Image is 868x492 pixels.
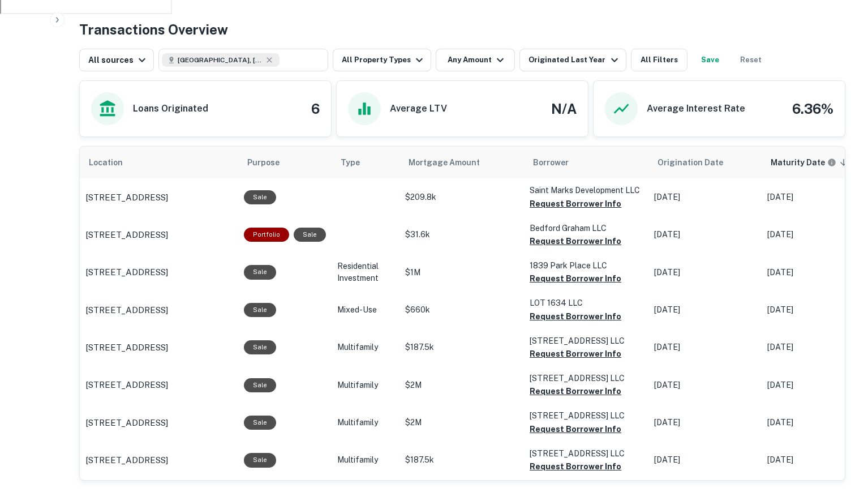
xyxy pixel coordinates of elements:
[530,347,621,361] button: Request Borrower Info
[530,259,643,272] p: 1839 Park Place LLC
[530,222,643,234] p: Bedford Graham LLC
[530,422,621,436] button: Request Borrower Info
[85,228,168,242] p: [STREET_ADDRESS]
[405,191,518,203] p: $209.8k
[654,341,756,353] p: [DATE]
[733,49,769,71] button: Reset
[551,99,577,119] h4: N/A
[332,147,399,178] th: Type
[337,341,394,353] p: Multifamily
[654,229,756,241] p: [DATE]
[178,55,263,65] span: [GEOGRAPHIC_DATA], [GEOGRAPHIC_DATA], [GEOGRAPHIC_DATA]
[79,19,228,40] h4: Transactions Overview
[333,49,431,71] button: All Property Types
[405,341,518,353] p: $187.5k
[648,147,762,178] th: Origination Date
[405,454,518,466] p: $187.5k
[519,49,626,71] button: Originated Last Year
[89,156,137,169] span: Location
[311,99,320,119] h4: 6
[654,267,756,279] p: [DATE]
[654,454,756,466] p: [DATE]
[244,190,276,204] div: Sale
[85,416,168,430] p: [STREET_ADDRESS]
[692,49,728,71] button: Save your search to get updates of matches that match your search criteria.
[85,228,233,242] a: [STREET_ADDRESS]
[244,303,276,317] div: Sale
[88,53,149,67] div: All sources
[244,378,276,392] div: Sale
[337,260,394,284] p: Residential Investment
[85,341,233,354] a: [STREET_ADDRESS]
[524,147,648,178] th: Borrower
[530,460,621,473] button: Request Borrower Info
[85,454,233,467] a: [STREET_ADDRESS]
[244,416,276,430] div: Sale
[654,191,756,203] p: [DATE]
[409,156,495,169] span: Mortgage Amount
[530,234,621,248] button: Request Borrower Info
[658,156,738,169] span: Origination Date
[405,379,518,391] p: $2M
[80,147,845,479] div: scrollable content
[528,53,621,67] div: Originated Last Year
[771,156,836,169] div: Maturity dates displayed may be estimated. Please contact the lender for the most accurate maturi...
[399,147,524,178] th: Mortgage Amount
[811,401,868,456] iframe: Chat Widget
[405,417,518,429] p: $2M
[405,229,518,241] p: $31.6k
[85,454,168,467] p: [STREET_ADDRESS]
[244,340,276,354] div: Sale
[244,228,289,242] div: This is a portfolio loan with 2 properties
[244,453,276,467] div: Sale
[654,417,756,429] p: [DATE]
[436,49,515,71] button: Any Amount
[80,147,238,178] th: Location
[771,156,825,169] h6: Maturity Date
[530,297,643,309] p: LOT 1634 LLC
[337,379,394,391] p: Multifamily
[85,266,233,279] a: [STREET_ADDRESS]
[530,272,621,285] button: Request Borrower Info
[85,191,168,204] p: [STREET_ADDRESS]
[405,267,518,279] p: $1M
[85,303,168,317] p: [STREET_ADDRESS]
[654,379,756,391] p: [DATE]
[647,102,745,115] h6: Average Interest Rate
[792,99,833,119] h4: 6.36%
[85,416,233,430] a: [STREET_ADDRESS]
[337,454,394,466] p: Multifamily
[85,378,168,392] p: [STREET_ADDRESS]
[530,197,621,211] button: Request Borrower Info
[85,266,168,279] p: [STREET_ADDRESS]
[530,184,643,196] p: Saint Marks Development LLC
[530,447,643,460] p: [STREET_ADDRESS] LLC
[530,384,621,398] button: Request Borrower Info
[244,265,276,279] div: Sale
[85,191,233,204] a: [STREET_ADDRESS]
[238,147,332,178] th: Purpose
[530,310,621,323] button: Request Borrower Info
[530,409,643,422] p: [STREET_ADDRESS] LLC
[530,335,643,347] p: [STREET_ADDRESS] LLC
[85,341,168,354] p: [STREET_ADDRESS]
[79,49,154,71] button: All sources
[341,156,360,169] span: Type
[530,372,643,384] p: [STREET_ADDRESS] LLC
[771,156,851,169] span: Maturity dates displayed may be estimated. Please contact the lender for the most accurate maturi...
[405,304,518,316] p: $660k
[631,49,687,71] button: All Filters
[294,228,326,242] div: Sale
[247,156,294,169] span: Purpose
[654,304,756,316] p: [DATE]
[337,304,394,316] p: Mixed-Use
[390,102,447,115] h6: Average LTV
[85,303,233,317] a: [STREET_ADDRESS]
[533,156,569,169] span: Borrower
[337,417,394,429] p: Multifamily
[85,378,233,392] a: [STREET_ADDRESS]
[133,102,208,115] h6: Loans Originated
